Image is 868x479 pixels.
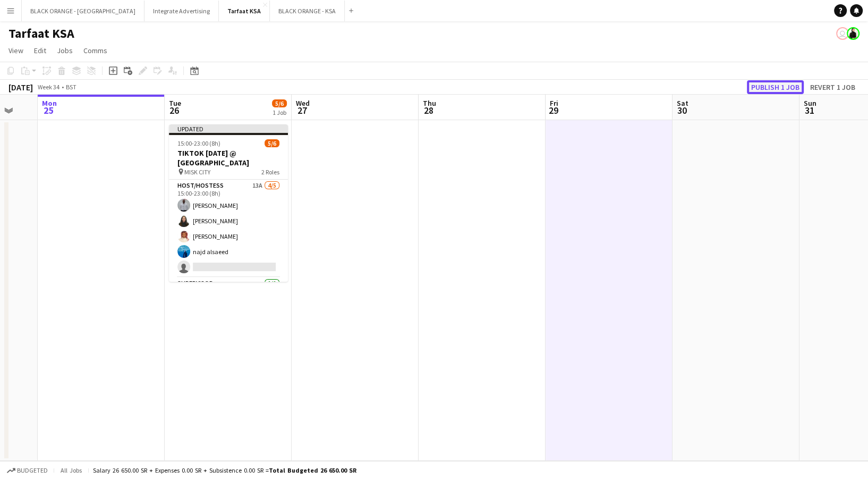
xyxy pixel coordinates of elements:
a: Jobs [53,44,77,57]
span: 5/6 [272,99,287,107]
span: Thu [423,98,436,108]
span: Wed [296,98,310,108]
app-card-role: Host/Hostess13A4/515:00-23:00 (8h)[PERSON_NAME][PERSON_NAME][PERSON_NAME]najd alsaeed [169,180,288,278]
span: 26 [167,104,181,116]
button: Publish 1 job [747,80,804,94]
span: 28 [421,104,436,116]
span: Week 34 [35,83,62,91]
span: Sun [804,98,816,108]
app-user-avatar: Zena Aboo Haibar [847,27,860,40]
span: Mon [42,98,57,108]
div: [DATE] [8,82,33,93]
span: 31 [802,104,816,116]
div: BST [66,83,76,91]
span: 5/6 [265,139,279,147]
span: Comms [83,46,107,55]
a: Comms [79,44,112,57]
span: Edit [34,46,46,55]
span: 2 Roles [261,168,279,176]
span: 30 [675,104,688,116]
div: Salary 26 650.00 SR + Expenses 0.00 SR + Subsistence 0.00 SR = [93,466,356,474]
span: 27 [294,104,310,116]
div: 1 Job [273,108,286,116]
span: Tue [169,98,181,108]
app-user-avatar: Abdulwahab Al Hijan [836,27,849,40]
div: Updated [169,124,288,133]
button: BLACK ORANGE - [GEOGRAPHIC_DATA] [22,1,144,21]
app-job-card: Updated15:00-23:00 (8h)5/6TIKTOK [DATE] @ [GEOGRAPHIC_DATA] MISK CITY2 RolesHost/Hostess13A4/515:... [169,124,288,282]
button: Budgeted [5,465,49,476]
h3: TIKTOK [DATE] @ [GEOGRAPHIC_DATA] [169,148,288,167]
button: Integrate Advertising [144,1,219,21]
button: Revert 1 job [806,80,860,94]
button: Tarfaat KSA [219,1,270,21]
app-card-role: Supervisor1/1 [169,278,288,314]
h1: Tarfaat KSA [8,26,74,41]
a: Edit [30,44,50,57]
span: Budgeted [17,467,48,474]
span: View [8,46,23,55]
span: Total Budgeted 26 650.00 SR [269,466,356,474]
button: BLACK ORANGE - KSA [270,1,345,21]
span: 25 [40,104,57,116]
span: 29 [548,104,558,116]
span: MISK CITY [184,168,210,176]
span: All jobs [58,466,84,474]
a: View [4,44,28,57]
span: Jobs [57,46,73,55]
span: 15:00-23:00 (8h) [177,139,220,147]
span: Sat [677,98,688,108]
span: Fri [550,98,558,108]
